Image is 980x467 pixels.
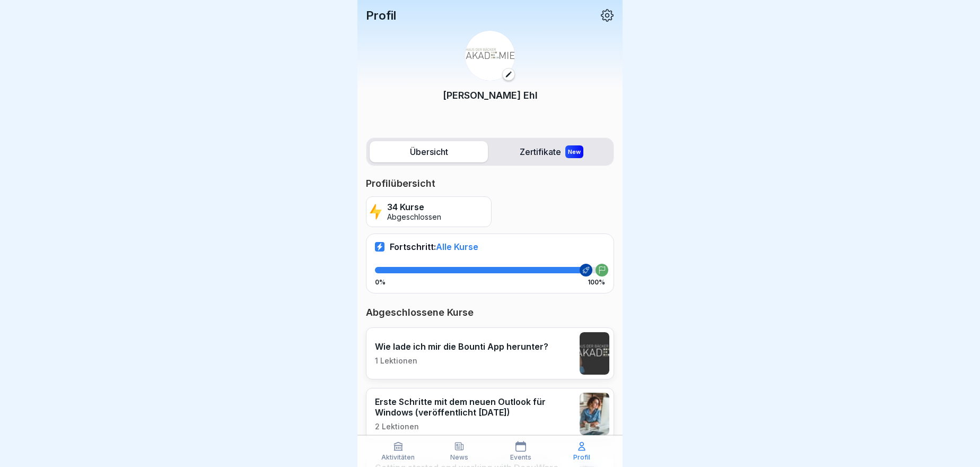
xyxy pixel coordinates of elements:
p: Fortschritt: [390,241,478,252]
div: New [565,145,583,158]
p: Profilübersicht [366,177,614,190]
p: Abgeschlossene Kurse [366,306,614,319]
a: Erste Schritte mit dem neuen Outlook für Windows (veröffentlicht [DATE])2 Lektionen [366,388,614,440]
p: 0% [375,279,386,286]
p: Wie lade ich mir die Bounti App herunter? [375,341,548,352]
span: Alle Kurse [436,241,478,252]
img: s78w77shk91l4aeybtorc9h7.png [580,332,609,375]
p: Erste Schritte mit dem neuen Outlook für Windows (veröffentlicht [DATE]) [375,396,574,418]
p: [PERSON_NAME] Ehl [443,88,538,102]
img: mxhinlz64nyubhru3uq6wg7b.png [580,393,609,435]
label: Übersicht [370,141,488,162]
img: h1uq8udo25ity8yr8xlavs7l.png [465,31,515,81]
p: News [450,454,468,461]
p: Events [510,454,531,461]
p: 100% [588,279,605,286]
img: lightning.svg [370,203,382,221]
p: 1 Lektionen [375,356,548,366]
p: Profil [573,454,590,461]
p: 2 Lektionen [375,422,574,431]
p: Profil [366,8,396,22]
p: Abgeschlossen [387,213,441,222]
p: Aktivitäten [381,454,415,461]
a: Wie lade ich mir die Bounti App herunter?1 Lektionen [366,327,614,379]
p: 34 Kurse [387,202,441,212]
label: Zertifikate [492,141,610,162]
